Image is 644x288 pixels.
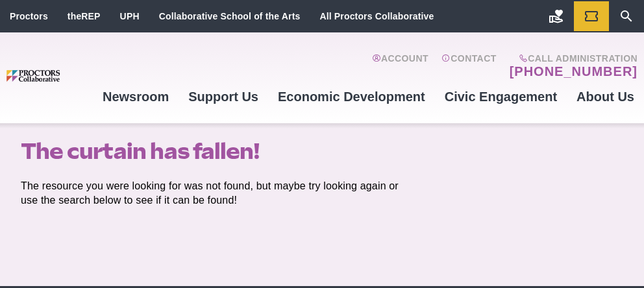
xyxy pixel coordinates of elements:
a: Collaborative School of the Arts [159,11,301,21]
span: Call Administration [506,53,638,64]
a: Civic Engagement [435,79,567,114]
a: Economic Development [268,79,435,114]
a: About Us [567,79,644,114]
a: All Proctors Collaborative [319,11,434,21]
a: Contact [441,53,497,79]
a: theREP [68,11,101,21]
a: Proctors [10,11,48,21]
h1: The curtain has fallen! [21,139,402,163]
a: [PHONE_NUMBER] [510,64,638,79]
p: The resource you were looking for was not found, but maybe try looking again or use the search be... [21,179,402,208]
img: Proctors logo [6,70,93,82]
a: UPH [120,11,140,21]
a: Newsroom [93,79,179,114]
a: Search [609,1,644,31]
a: Account [372,53,428,79]
a: Support Us [179,79,268,114]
